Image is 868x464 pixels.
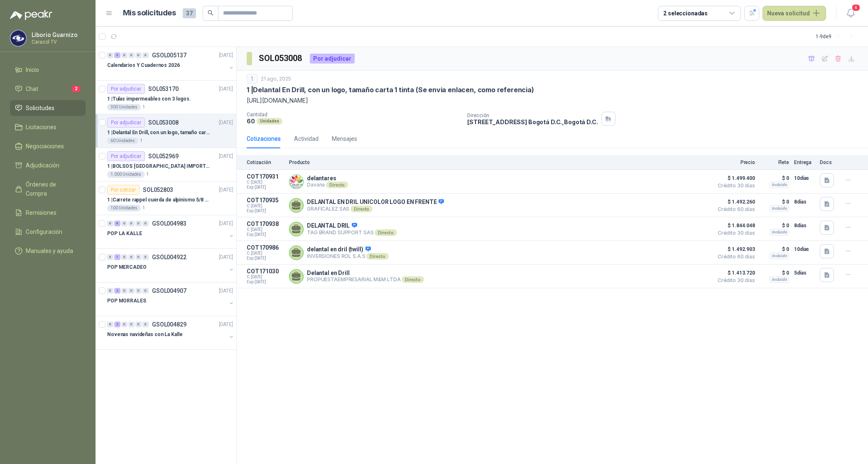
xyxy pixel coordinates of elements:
[247,244,284,251] p: COT170986
[219,85,233,93] p: [DATE]
[219,220,233,228] p: [DATE]
[107,252,235,279] a: 0 1 0 0 0 0 GSOL004922[DATE] POP MERCADEO
[247,134,281,143] div: Cotizaciones
[107,297,146,305] p: POP MORRALES
[307,199,444,206] p: DELANTAL EN DRIL UNICOLOR LOGO EN FRENTE
[96,114,236,148] a: Por adjudicarSOL053008[DATE] 1 |Delantal En Drill, con un logo, tamaño carta 1 tinta (Se envia en...
[714,173,755,183] span: $ 1.499.400
[794,244,815,254] p: 10 días
[26,161,59,170] span: Adjudicación
[247,256,284,261] span: Exp: [DATE]
[760,160,789,165] p: Flete
[32,32,83,38] p: Liborio Guarnizo
[794,197,815,207] p: 8 días
[107,263,147,271] p: POP MERCADEO
[107,104,141,110] div: 300 Unidades
[467,113,598,118] p: Dirección
[247,204,284,209] span: C: [DATE]
[128,221,135,226] div: 0
[183,8,196,18] span: 37
[261,75,291,83] p: 21 ago, 2025
[760,173,789,183] p: $ 0
[10,10,52,20] img: Logo peakr
[107,331,182,339] p: Novenas navideñas con La Kalle
[219,119,233,127] p: [DATE]
[402,276,424,283] div: Directo
[142,104,145,110] p: 1
[107,151,145,161] div: Por adjudicar
[128,52,135,58] div: 0
[107,84,145,94] div: Por adjudicar
[107,196,211,204] p: 1 | Carrete rappel cuerda de alpinismo 5/8 negra 16mm
[289,160,709,165] p: Producto
[247,118,255,125] p: 60
[152,221,186,226] p: GSOL004983
[142,205,145,211] p: 1
[307,175,348,182] p: delantares
[770,253,789,259] div: Incluido
[307,222,397,230] p: DELANTAL DRIL
[135,288,142,294] div: 0
[135,254,142,260] div: 0
[760,221,789,231] p: $ 0
[142,322,149,327] div: 0
[152,52,186,58] p: GSOL005137
[770,229,789,236] div: Incluido
[307,206,444,212] p: GRAFICALEZ SAS
[107,61,180,69] p: Calendarios Y Cuadernos 2026
[10,224,86,240] a: Configuración
[142,254,149,260] div: 0
[714,231,755,236] span: Crédito 30 días
[107,118,145,128] div: Por adjudicar
[794,160,815,165] p: Entrega
[96,182,236,215] a: Por cotizarSOL052803[DATE] 1 |Carrete rappel cuerda de alpinismo 5/8 negra 16mm100 Unidades1
[816,30,858,43] div: 1 - 9 de 9
[770,205,789,212] div: Incluido
[219,186,233,194] p: [DATE]
[121,322,128,327] div: 0
[26,103,54,113] span: Solicitudes
[247,227,284,232] span: C: [DATE]
[714,244,755,254] span: $ 1.492.903
[107,95,191,103] p: 1 | Tulas impermeables con 3 logos.
[208,10,213,16] span: search
[10,157,86,173] a: Adjudicación
[135,322,142,327] div: 0
[247,221,284,227] p: COT170938
[351,206,373,212] div: Directo
[146,171,149,178] p: 1
[375,229,397,236] div: Directo
[10,30,26,46] img: Company Logo
[794,268,815,278] p: 5 días
[714,278,755,283] span: Crédito 30 días
[247,251,284,256] span: C: [DATE]
[247,185,284,190] span: Exp: [DATE]
[107,221,113,226] div: 0
[10,205,86,221] a: Remisiones
[26,84,38,93] span: Chat
[26,227,62,236] span: Configuración
[310,54,355,64] div: Por adjudicar
[10,100,86,116] a: Solicitudes
[107,286,235,312] a: 0 2 0 0 0 0 GSOL004907[DATE] POP MORRALES
[247,209,284,214] span: Exp: [DATE]
[143,187,173,193] p: SOL052803
[114,322,120,327] div: 2
[26,180,78,198] span: Órdenes de Compra
[107,137,138,144] div: 60 Unidades
[114,221,120,226] div: 6
[714,183,755,188] span: Crédito 30 días
[142,52,149,58] div: 0
[219,152,233,160] p: [DATE]
[714,207,755,212] span: Crédito 60 días
[714,160,755,165] p: Precio
[114,288,120,294] div: 2
[152,322,186,327] p: GSOL004829
[10,177,86,201] a: Órdenes de Compra
[770,276,789,283] div: Incluido
[107,205,141,211] div: 100 Unidades
[142,221,149,226] div: 0
[770,182,789,188] div: Incluido
[107,230,142,238] p: POP LA KALLE
[107,50,235,77] a: 0 3 0 0 0 0 GSOL005137[DATE] Calendarios Y Cuadernos 2026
